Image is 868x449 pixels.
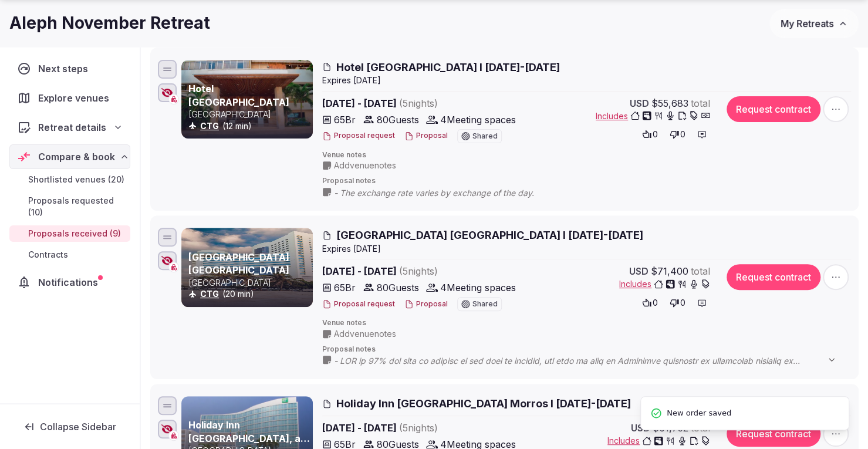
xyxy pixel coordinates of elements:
[336,228,643,242] span: [GEOGRAPHIC_DATA] [GEOGRAPHIC_DATA] I [DATE]-[DATE]
[188,288,310,300] div: (20 min)
[399,97,438,109] span: ( 5 night s )
[40,421,116,433] span: Collapse Sidebar
[399,265,438,277] span: ( 5 night s )
[399,422,438,434] span: ( 5 night s )
[440,281,516,295] span: 4 Meeting spaces
[666,295,689,311] button: 0
[38,120,106,134] span: Retreat details
[727,96,820,122] button: Request contract
[9,56,130,81] a: Next steps
[619,278,710,290] button: Includes
[629,264,649,278] span: USD
[596,110,710,122] button: Includes
[607,435,710,447] button: Includes
[38,91,114,105] span: Explore venues
[322,176,851,186] span: Proposal notes
[9,225,130,242] a: Proposals received (9)
[188,251,289,276] a: [GEOGRAPHIC_DATA] [GEOGRAPHIC_DATA]
[38,150,115,164] span: Compare & book
[9,247,130,263] a: Contracts
[769,9,859,38] button: My Retreats
[653,297,658,309] span: 0
[404,299,448,309] button: Proposal
[322,150,851,160] span: Venue notes
[322,318,851,328] span: Venue notes
[472,133,498,140] span: Shared
[639,126,661,143] button: 0
[334,281,356,295] span: 65 Br
[630,96,649,110] span: USD
[667,406,731,420] span: New order saved
[639,295,661,311] button: 0
[9,414,130,440] button: Collapse Sidebar
[28,249,68,261] span: Contracts
[377,113,419,127] span: 80 Guests
[472,301,498,308] span: Shared
[404,131,448,141] button: Proposal
[188,120,310,132] div: (12 min)
[727,421,820,447] button: Request contract
[336,396,631,411] span: Holiday Inn [GEOGRAPHIC_DATA] Morros I [DATE]-[DATE]
[334,113,356,127] span: 65 Br
[200,120,219,132] button: CTG
[651,264,688,278] span: $71,400
[691,96,710,110] span: total
[781,18,833,29] span: My Retreats
[9,270,130,295] a: Notifications
[9,171,130,188] a: Shortlisted venues (20)
[200,121,219,131] a: CTG
[38,275,103,289] span: Notifications
[727,264,820,290] button: Request contract
[188,109,310,120] p: [GEOGRAPHIC_DATA]
[680,129,685,140] span: 0
[188,277,310,289] p: [GEOGRAPHIC_DATA]
[680,297,685,309] span: 0
[336,60,560,75] span: Hotel [GEOGRAPHIC_DATA] I [DATE]-[DATE]
[322,96,529,110] span: [DATE] - [DATE]
[691,264,710,278] span: total
[322,421,529,435] span: [DATE] - [DATE]
[9,193,130,221] a: Proposals requested (10)
[28,195,126,218] span: Proposals requested (10)
[653,129,658,140] span: 0
[322,75,851,86] div: Expire s [DATE]
[188,83,289,107] a: Hotel [GEOGRAPHIC_DATA]
[28,228,121,239] span: Proposals received (9)
[377,281,419,295] span: 80 Guests
[334,355,848,367] span: - LOR ip 97% dol sita co adipisc el sed doei te incidid, utl etdo ma aliq en Adminimve quisnostr ...
[322,131,395,141] button: Proposal request
[440,113,516,127] span: 4 Meeting spaces
[631,421,650,435] span: USD
[334,160,396,171] span: Add venue notes
[28,174,124,185] span: Shortlisted venues (20)
[666,126,689,143] button: 0
[322,299,395,309] button: Proposal request
[9,86,130,110] a: Explore venues
[322,264,529,278] span: [DATE] - [DATE]
[651,96,688,110] span: $55,683
[200,288,219,300] button: CTG
[334,187,558,199] span: - The exchange rate varies by exchange of the day.
[200,289,219,299] a: CTG
[38,62,93,76] span: Next steps
[9,12,210,35] h1: Aleph November Retreat
[322,345,851,355] span: Proposal notes
[322,243,851,255] div: Expire s [DATE]
[334,328,396,340] span: Add venue notes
